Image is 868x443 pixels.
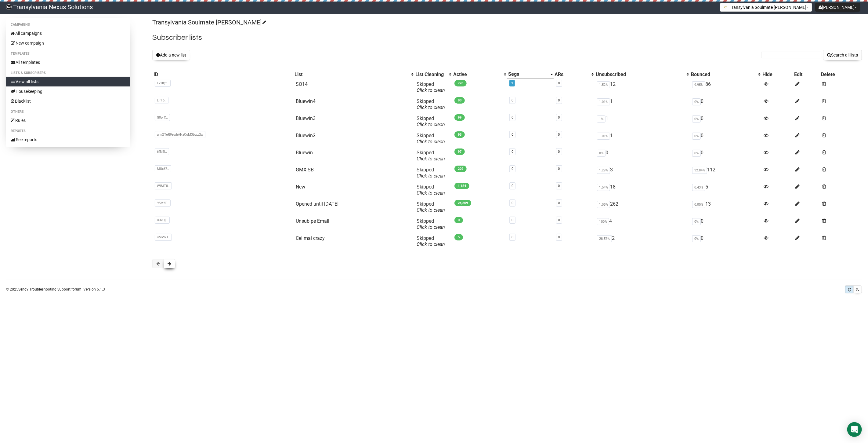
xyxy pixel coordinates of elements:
td: 1 [595,113,690,130]
a: Bluewin4 [296,98,316,104]
td: 13 [690,199,761,216]
a: 0 [512,150,513,154]
a: 0 [558,98,560,102]
span: 1.29% [597,167,610,174]
a: Click to clean [417,241,445,247]
a: 0 [512,98,513,102]
td: 2 [595,233,690,250]
span: uMVoU.. [155,234,172,241]
a: 1 [511,81,513,85]
span: 6fNEI.. [155,148,169,155]
a: All templates [6,57,130,67]
span: 0% [692,115,701,123]
span: 1.52% [597,81,610,88]
div: Unsubscribed [596,71,684,78]
span: 0% [692,218,701,225]
td: 3 [595,164,690,181]
span: 99 [454,114,465,121]
th: ID: No sort applied, sorting is disabled [152,70,293,79]
a: Bluewin [296,150,313,156]
th: Active: No sort applied, activate to apply an ascending sort [452,70,507,79]
a: Click to clean [417,156,445,162]
span: 95MfT.. [155,200,171,207]
th: ARs: No sort applied, activate to apply an ascending sort [554,70,595,79]
a: 0 [558,133,560,137]
span: 0.05% [692,201,705,208]
span: MUx67.. [155,165,171,172]
a: New campaign [6,38,130,48]
span: qmQTeR9ewhANzCoM3bwzGw [155,131,205,138]
span: G0prC.. [155,114,170,121]
button: Add a new list [152,50,190,60]
a: Transylvania Soulmate [PERSON_NAME] [152,19,265,26]
a: All campaigns [6,28,130,38]
a: 0 [512,115,513,119]
a: 0 [558,201,560,205]
td: 18 [595,181,690,199]
span: Skipped [417,167,445,179]
span: 0% [692,235,701,242]
a: 0 [512,235,513,239]
li: Reports [6,127,130,135]
a: GMX SB [296,167,314,173]
div: Bounced [691,71,755,78]
span: Skipped [417,133,445,145]
th: Segs: Descending sort applied, activate to remove the sort [507,70,553,79]
span: 100% [597,218,609,225]
span: U3vOj.. [155,217,170,224]
div: Hide [762,71,792,78]
span: 1% [597,115,606,123]
span: 0 [454,217,463,223]
a: 0 [558,81,560,85]
span: 0% [597,150,606,157]
a: 0 [558,150,560,154]
a: 0 [558,184,560,188]
td: 5 [690,181,761,199]
th: Edit: No sort applied, sorting is disabled [793,70,820,79]
a: 0 [512,184,513,188]
a: Click to clean [417,122,445,127]
span: Skipped [417,201,445,213]
td: 112 [690,164,761,181]
span: Skipped [417,218,445,230]
li: Campaigns [6,21,130,28]
a: SO14 [296,81,308,87]
span: LirF6.. [155,97,168,104]
th: Delete: No sort applied, sorting is disabled [820,70,862,79]
a: Rules [6,115,130,125]
span: 28.57% [597,235,612,242]
span: Skipped [417,98,445,110]
span: Skipped [417,150,445,162]
td: 1 [595,96,690,113]
a: 0 [558,115,560,119]
span: Skipped [417,235,445,247]
span: 97 [454,148,465,155]
span: 24,809 [454,200,471,206]
a: Sendy [18,287,28,291]
a: Support forum [57,287,81,291]
div: List [295,71,408,78]
a: Unsub pe Email [296,218,329,224]
td: 12 [595,79,690,96]
td: 0 [690,113,761,130]
td: 86 [690,79,761,96]
div: ID [154,71,292,78]
button: [PERSON_NAME] [815,3,860,12]
div: Segs [508,71,547,77]
span: 5 [454,234,463,240]
span: 1.05% [597,201,610,208]
a: Housekeeping [6,86,130,96]
td: 262 [595,199,690,216]
span: 1,154 [454,183,469,189]
span: 0% [692,98,701,105]
td: 0 [690,130,761,147]
span: 229 [454,166,467,172]
a: Opened until [DATE] [296,201,338,207]
td: 0 [690,233,761,250]
button: Transylvania Soulmate [PERSON_NAME] [720,3,812,12]
div: Delete [821,71,861,78]
div: ARs [555,71,589,78]
a: New [296,184,305,190]
span: 0.43% [692,184,705,191]
a: Bluewin3 [296,115,316,121]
